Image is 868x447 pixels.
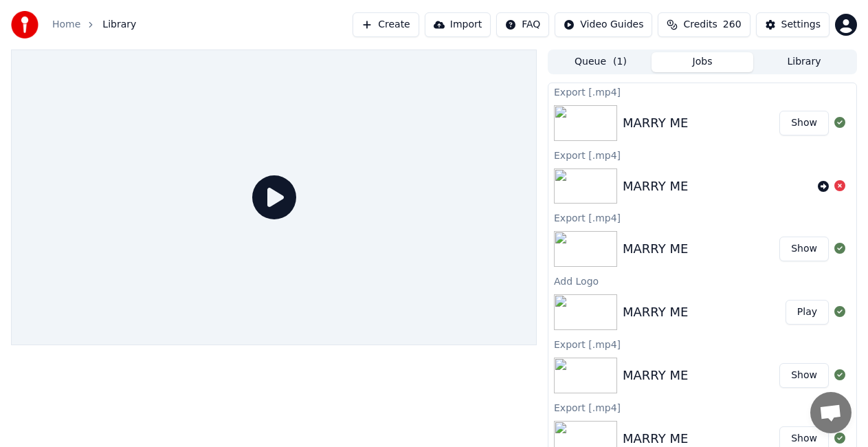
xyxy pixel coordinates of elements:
[496,12,549,37] button: FAQ
[548,146,856,163] div: Export [.mp4]
[723,18,742,32] span: 260
[425,12,491,37] button: Import
[756,12,830,37] button: Settings
[548,272,856,289] div: Add Logo
[623,113,688,133] div: MARRY ME
[548,209,856,226] div: Export [.mp4]
[623,177,688,196] div: MARRY ME
[683,18,717,32] span: Credits
[652,52,753,72] button: Jobs
[623,303,688,322] div: MARRY ME
[548,83,856,100] div: Export [.mp4]
[353,12,419,37] button: Create
[781,18,821,32] div: Settings
[613,55,627,69] span: ( 1 )
[779,237,829,261] button: Show
[52,18,80,32] a: Home
[753,52,855,72] button: Library
[11,11,38,39] img: youka
[623,366,688,385] div: MARRY ME
[779,363,829,388] button: Show
[779,111,829,135] button: Show
[658,12,750,37] button: Credits260
[52,18,136,32] nav: breadcrumb
[550,52,652,72] button: Queue
[548,336,856,352] div: Export [.mp4]
[786,300,829,325] button: Play
[102,18,136,32] span: Library
[623,239,688,259] div: MARRY ME
[810,392,852,433] a: Open chat
[555,12,652,37] button: Video Guides
[548,399,856,415] div: Export [.mp4]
